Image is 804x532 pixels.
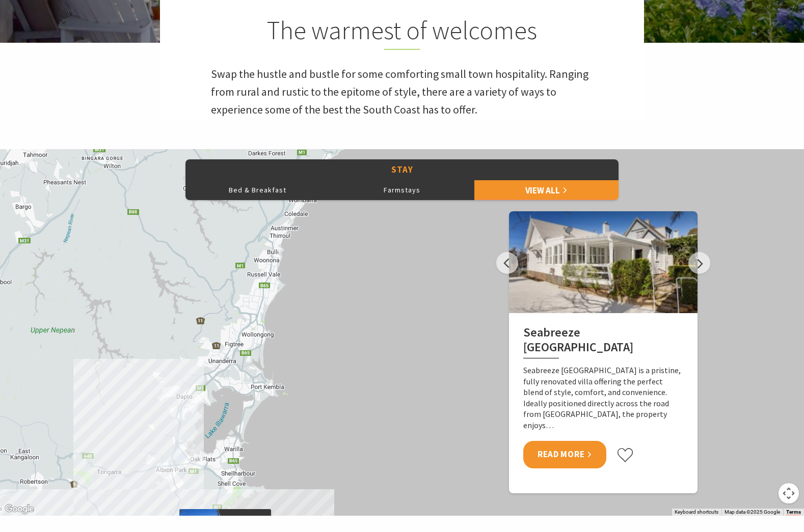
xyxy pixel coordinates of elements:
[523,365,683,431] p: Seabreeze [GEOGRAPHIC_DATA] is a pristine, fully renovated villa offering the perfect blend of st...
[211,15,593,50] h2: The warmest of welcomes
[185,180,330,200] button: Bed & Breakfast
[211,65,593,119] p: Swap the hustle and bustle for some comforting small town hospitality. Ranging from rural and rus...
[675,509,718,516] button: Keyboard shortcuts
[779,483,799,503] button: Map camera controls
[185,159,619,180] button: Stay
[688,252,710,274] button: Next
[725,509,780,515] span: Map data ©2025 Google
[474,180,619,200] a: View All
[523,325,683,358] h2: Seabreeze [GEOGRAPHIC_DATA]
[330,180,474,200] button: Farmstays
[496,252,518,274] button: Previous
[523,441,606,468] a: Read More
[3,502,36,516] img: Google
[786,509,801,515] a: Terms (opens in new tab)
[617,447,634,463] button: Click to favourite Seabreeze Luxury Beach House
[3,502,36,516] a: Open this area in Google Maps (opens a new window)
